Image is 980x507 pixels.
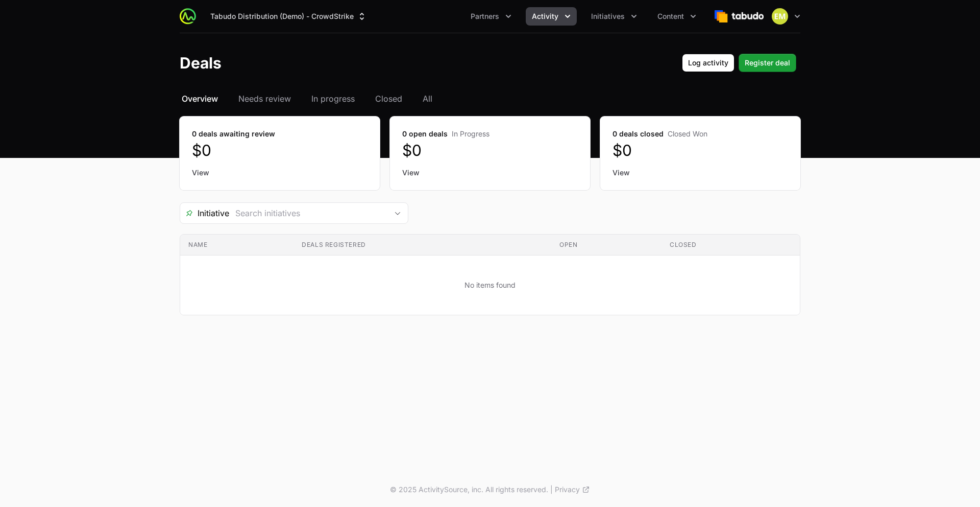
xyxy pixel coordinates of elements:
dd: $0 [402,141,578,159]
span: Partners [471,11,499,21]
input: Search initiatives [229,203,387,223]
span: Register deal [745,57,790,69]
div: Content menu [651,7,702,26]
div: Initiatives menu [585,7,643,26]
a: Needs review [236,93,293,105]
button: Activity [526,7,577,26]
img: Tabudo Distribution (Demo) [715,6,764,27]
span: Content [657,11,684,21]
span: | [550,485,553,495]
div: Partners menu [464,7,518,26]
a: View [402,168,578,178]
span: Log activity [688,57,728,69]
a: View [192,168,367,178]
td: No items found [180,256,800,315]
a: In progress [309,93,357,105]
h1: Deals [180,54,222,72]
button: Initiatives [585,7,643,26]
button: Register deal [739,54,796,72]
dt: 0 open deals [402,129,578,139]
section: Deals Filters [180,202,800,315]
a: Privacy [555,485,590,495]
img: Eric Mingus [772,8,788,25]
p: © 2025 ActivitySource, inc. All rights reserved. [390,485,548,495]
button: Tabudo Distribution (Demo) - CrowdStrike [204,7,373,26]
th: Deals registered [293,235,551,256]
span: All [423,93,432,105]
div: Primary actions [682,54,796,72]
a: Overview [180,93,220,105]
span: Activity [532,11,558,21]
span: In Progress [452,129,489,138]
div: Main navigation [196,7,702,26]
button: Content [651,7,702,26]
img: ActivitySource [180,8,196,25]
dt: 0 deals awaiting review [192,129,367,139]
span: Initiative [180,207,229,219]
span: Closed [375,93,402,105]
a: Closed [373,93,404,105]
nav: Deals navigation [180,93,800,105]
div: Open [387,203,408,223]
th: Open [551,235,661,256]
span: Needs review [238,93,291,105]
button: Partners [464,7,518,26]
dt: 0 deals closed [612,129,788,139]
div: Supplier switch menu [204,7,373,26]
span: Overview [182,93,218,105]
th: Name [180,235,293,256]
a: View [612,168,788,178]
span: In progress [311,93,355,105]
dd: $0 [192,141,367,159]
a: All [421,93,434,105]
button: Log activity [682,54,734,72]
th: Closed [661,235,800,256]
div: Activity menu [526,7,577,26]
span: Closed Won [668,129,707,138]
dd: $0 [612,141,788,159]
span: Initiatives [591,11,625,21]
